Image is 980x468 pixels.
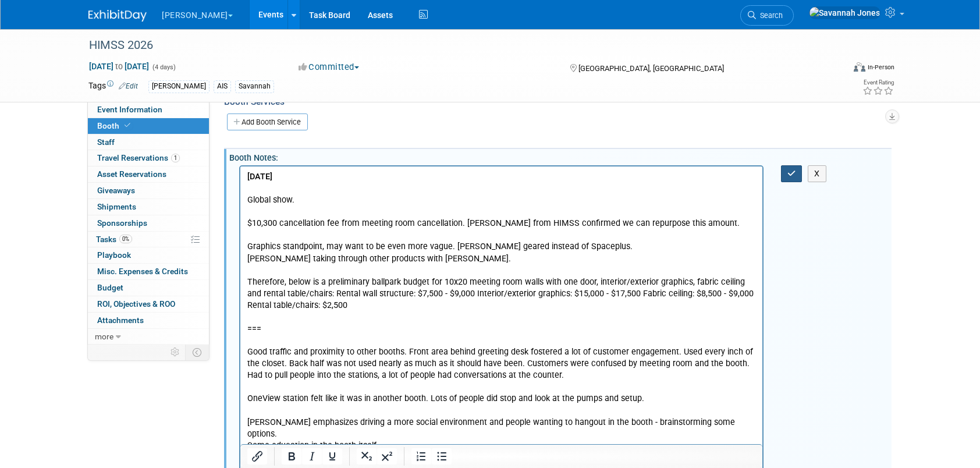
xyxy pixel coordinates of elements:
div: In-Person [867,63,894,72]
span: Event Information [97,105,162,114]
a: Misc. Expenses & Credits [88,264,209,279]
a: Sponsorships [88,215,209,231]
span: Search [756,11,783,20]
button: Committed [294,61,364,73]
button: Insert/edit link [247,448,267,465]
button: Italic [302,448,322,465]
span: more [95,332,113,341]
div: Savannah [235,80,274,93]
img: Savannah Jones [809,6,880,19]
span: (4 days) [151,63,176,71]
div: HIMSS 2026 [85,35,826,56]
a: Event Information [88,102,209,118]
td: Personalize Event Tab Strip [165,345,186,360]
a: Playbook [88,247,209,263]
a: Asset Reservations [88,166,209,182]
a: Giveaways [88,183,209,198]
button: Underline [322,448,342,465]
button: Bold [282,448,301,465]
td: Tags [88,80,138,93]
span: Giveaways [97,186,135,195]
span: Sponsorships [97,218,147,228]
div: Event Format [775,61,894,78]
span: [GEOGRAPHIC_DATA], [GEOGRAPHIC_DATA] [578,64,724,73]
a: Attachments [88,313,209,328]
span: [DATE] [DATE] [88,61,150,72]
span: Shipments [97,202,136,211]
a: Shipments [88,199,209,215]
span: Staff [97,137,115,147]
td: Toggle Event Tabs [186,345,210,360]
span: Misc. Expenses & Credits [97,267,188,276]
span: to [113,62,125,71]
button: Numbered list [411,448,431,465]
img: ExhibitDay [88,10,147,22]
img: Format-Inperson.png [854,62,865,72]
a: Booth [88,118,209,134]
span: Asset Reservations [97,169,166,179]
span: Playbook [97,250,131,260]
span: Budget [97,283,123,292]
button: Bullet list [432,448,452,465]
div: Booth Notes: [229,149,892,164]
button: Subscript [357,448,377,465]
span: Travel Reservations [97,153,180,162]
a: Edit [119,82,138,90]
span: Tasks [96,235,132,244]
a: Search [740,5,794,26]
a: Add Booth Service [227,114,308,130]
span: Booth [97,121,133,130]
div: [PERSON_NAME] [148,80,210,93]
button: X [808,165,826,182]
i: Booth reservation complete [125,122,130,129]
span: ROI, Objectives & ROO [97,299,175,309]
button: Superscript [377,448,397,465]
span: Attachments [97,315,144,325]
a: ROI, Objectives & ROO [88,296,209,312]
a: Travel Reservations1 [88,150,209,166]
a: Staff [88,134,209,150]
span: 1 [171,154,180,162]
a: more [88,329,209,345]
a: Budget [88,280,209,296]
span: 0% [119,235,132,243]
a: Tasks0% [88,232,209,247]
div: Event Rating [862,80,894,86]
div: AIS [214,80,231,93]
